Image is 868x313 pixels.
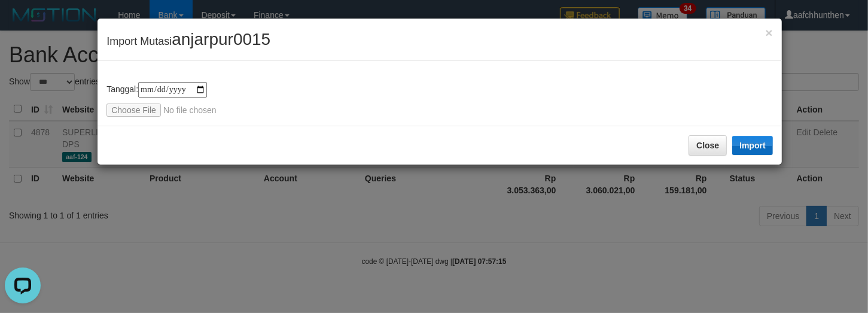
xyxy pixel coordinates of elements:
[172,30,270,48] span: anjarpur0015
[766,26,773,39] button: Close
[106,35,270,47] span: Import Mutasi
[106,82,773,117] div: Tanggal:
[766,26,773,39] span: ×
[732,136,773,155] button: Import
[5,5,41,41] button: Open LiveChat chat widget
[689,135,727,156] button: Close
